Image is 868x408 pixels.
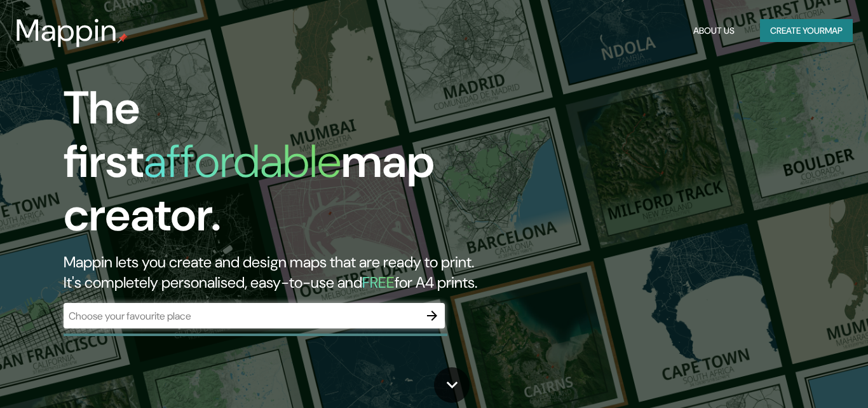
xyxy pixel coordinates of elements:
h3: Mappin [15,13,118,48]
button: About Us [688,19,740,43]
button: Create yourmap [760,19,853,43]
h2: Mappin lets you create and design maps that are ready to print. It's completely personalised, eas... [64,252,498,293]
h5: FREE [362,272,395,292]
h1: The first map creator. [64,81,498,252]
input: Choose your favourite place [64,309,419,323]
h1: affordable [144,132,341,191]
iframe: Help widget launcher [755,358,854,394]
img: mappin-pin [118,33,128,43]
